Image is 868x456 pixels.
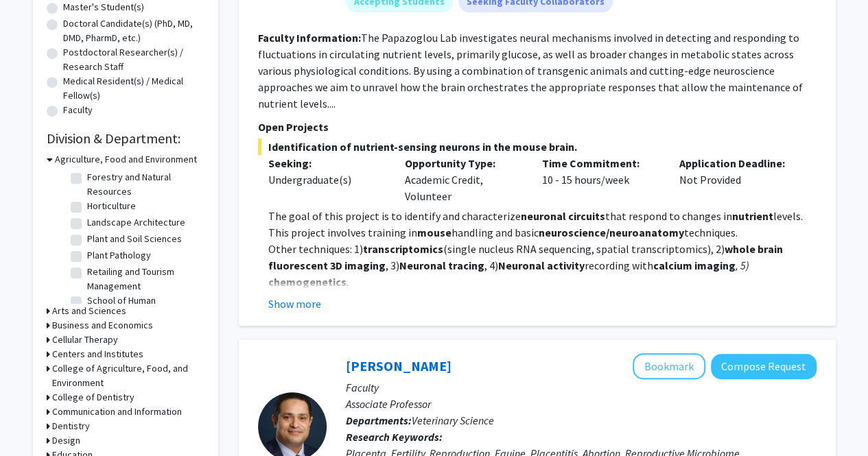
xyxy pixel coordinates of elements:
[268,275,347,289] strong: chemogenetics
[55,152,197,167] h3: Agriculture, Food and Environment
[87,232,182,246] label: Plant and Soil Sciences
[52,318,153,333] h3: Business and Economics
[268,171,385,188] div: Undergraduate(s)
[258,139,817,155] span: Identification of nutrient-sensing neurons in the mouse brain.
[399,259,484,272] strong: Neuronal tracing
[258,31,361,45] b: Faculty Information:
[63,16,204,45] label: Doctoral Candidate(s) (PhD, MD, DMD, PharmD, etc.)
[52,304,126,318] h3: Arts and Sciences
[539,226,684,239] strong: neuroscience/neuroanatomy
[732,209,773,223] strong: nutrient
[268,241,817,290] p: Other techniques: 1) (single nucleus RNA sequencing, spatial transcriptomics), 2) , 3) , 4) recor...
[47,130,204,147] h2: Division & Department:
[405,155,521,171] p: Opportunity Type:
[52,333,118,347] h3: Cellular Therapy
[268,296,321,312] button: Show more
[521,209,605,223] strong: neuronal circuits
[346,357,451,374] a: [PERSON_NAME]
[87,265,201,293] label: Retailing and Tourism Management
[346,379,817,396] p: Faculty
[532,155,669,204] div: 10 - 15 hours/week
[346,430,443,444] b: Research Keywords:
[346,413,412,427] b: Departments:
[412,413,494,427] span: Veterinary Science
[395,155,532,204] div: Academic Credit, Volunteer
[52,361,204,390] h3: College of Agriculture, Food, and Environment
[63,45,204,74] label: Postdoctoral Researcher(s) / Research Staff
[498,259,585,272] strong: Neuronal activity
[87,199,136,213] label: Horticulture
[653,259,736,272] strong: calcium imaging
[268,208,817,241] p: The goal of this project is to identify and characterize that respond to changes in levels. This ...
[679,155,796,171] p: Application Deadline:
[52,419,90,433] h3: Dentistry
[542,155,659,171] p: Time Commitment:
[258,31,803,110] fg-read-more: The Papazoglou Lab investigates neural mechanisms involved in detecting and responding to fluctua...
[52,433,80,448] h3: Design
[669,155,806,204] div: Not Provided
[633,353,705,379] button: Add Hossam El-Sheikh Ali to Bookmarks
[63,74,204,103] label: Medical Resident(s) / Medical Fellow(s)
[52,347,143,361] h3: Centers and Institutes
[268,155,385,171] p: Seeking:
[52,390,134,405] h3: College of Dentistry
[346,396,817,412] p: Associate Professor
[87,215,185,230] label: Landscape Architecture
[736,259,749,272] em: , 5)
[87,248,151,263] label: Plant Pathology
[10,394,58,446] iframe: Chat
[258,119,817,135] p: Open Projects
[87,293,201,322] label: School of Human Environmental Sciences
[52,405,182,419] h3: Communication and Information
[363,242,443,256] strong: transcriptomics
[87,170,201,199] label: Forestry and Natural Resources
[417,226,451,239] strong: mouse
[711,354,817,379] button: Compose Request to Hossam El-Sheikh Ali
[63,103,93,117] label: Faculty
